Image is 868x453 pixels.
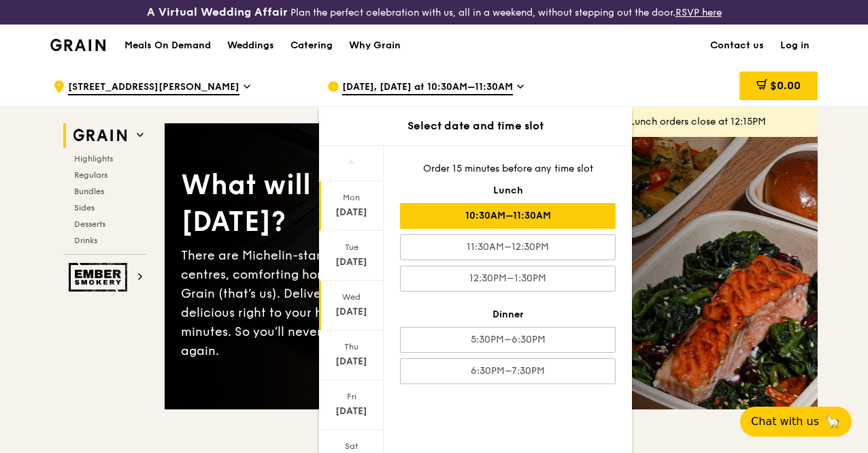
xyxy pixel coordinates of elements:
h1: Meals On Demand [124,39,211,52]
span: 🦙 [824,413,841,430]
div: Why Grain [349,25,401,66]
a: Why Grain [341,25,409,66]
a: Weddings [219,25,282,66]
span: Chat with us [751,413,819,430]
div: [DATE] [321,355,382,369]
div: Order 15 minutes before any time slot [400,162,616,176]
div: Dinner [400,308,616,322]
img: Grain web logo [69,123,131,148]
span: Drinks [74,236,97,245]
div: Plan the perfect celebration with us, all in a weekend, without stepping out the door. [145,5,724,19]
div: [DATE] [321,405,382,418]
div: 12:30PM–1:30PM [400,266,616,292]
span: $0.00 [770,79,801,92]
h3: A Virtual Wedding Affair [147,5,288,19]
span: Bundles [74,187,104,196]
img: Ember Smokery web logo [69,263,131,292]
div: Weddings [227,25,274,66]
span: Desserts [74,219,105,229]
a: Log in [772,25,818,66]
div: Tue [321,242,382,253]
span: [DATE], [DATE] at 10:30AM–11:30AM [342,80,513,95]
a: Catering [282,25,341,66]
div: Select date and time slot [319,118,632,134]
a: Contact us [702,25,772,66]
span: Regulars [74,170,107,180]
div: Wed [321,292,382,302]
div: Sat [321,441,382,452]
div: [DATE] [321,255,382,269]
div: Thu [321,341,382,352]
span: [STREET_ADDRESS][PERSON_NAME] [68,80,239,95]
img: Grain [50,39,105,51]
button: Chat with us🦙 [740,407,852,437]
div: Lunch [400,184,616,198]
div: Mon [321,192,382,203]
div: [DATE] [321,305,382,319]
div: Lunch orders close at 12:15PM [630,115,807,129]
a: RSVP here [675,7,722,18]
div: 11:30AM–12:30PM [400,234,616,260]
div: What will you eat [DATE]? [181,167,491,240]
div: [DATE] [321,206,382,219]
div: Catering [290,25,333,66]
div: 5:30PM–6:30PM [400,327,616,353]
span: Sides [74,203,95,213]
span: Highlights [74,154,113,163]
div: Fri [321,391,382,402]
a: GrainGrain [50,24,105,65]
div: 10:30AM–11:30AM [400,203,616,229]
div: 6:30PM–7:30PM [400,358,616,384]
div: There are Michelin-star restaurants, hawker centres, comforting home-cooked classics… and Grain (... [181,246,491,360]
